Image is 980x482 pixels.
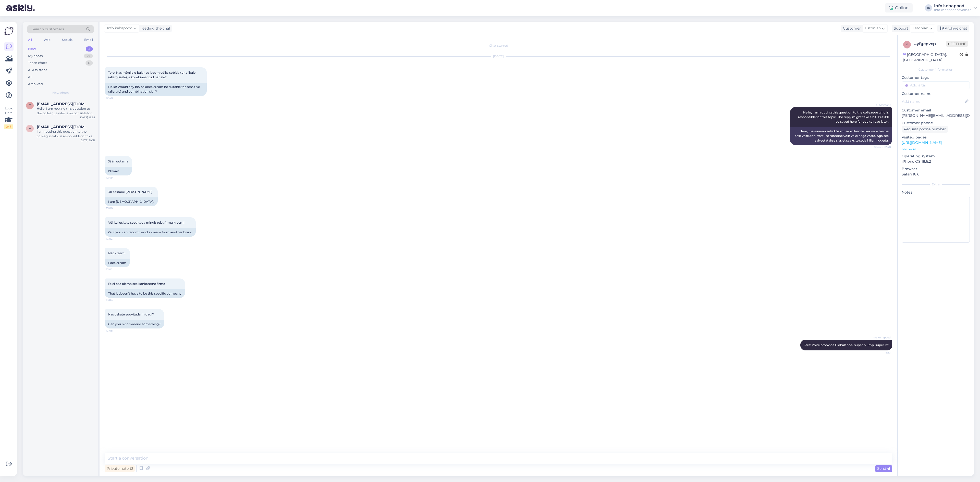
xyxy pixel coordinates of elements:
[107,26,132,31] span: Info kehapood
[28,46,36,52] div: New
[902,135,970,140] p: Visited pages
[934,4,971,8] div: Info kehapood
[28,54,43,59] div: My chats
[105,259,130,267] div: Face cream
[902,108,970,113] p: Customer email
[83,36,94,43] div: Email
[108,282,165,286] span: Et ei pea olema see konkreetne firma
[106,298,125,302] span: 13:04
[37,129,95,138] div: I am routing this question to the colleague who is responsible for this topic. The reply might ta...
[790,127,892,145] div: Tere, ma suunan selle küsimuse kolleegile, kes selle teema eest vastutab. Vastuse saamine võib ve...
[86,46,93,52] div: 2
[4,106,13,129] div: Look Here
[892,26,908,31] div: Support
[902,159,970,164] p: iPhone OS 18.6.2
[872,336,891,339] span: Info kehapood
[4,124,13,129] div: 2 / 3
[937,25,969,32] div: Archive chat
[903,52,960,63] div: [GEOGRAPHIC_DATA], [GEOGRAPHIC_DATA]
[29,104,31,107] span: T
[105,320,164,328] div: Can you recommend something?
[37,106,95,116] div: Hello, I am routing this question to the colleague who is responsible for this topic. The reply m...
[108,312,154,316] span: Kas oskate soovitada midagi?
[902,126,948,133] div: Request phone number
[105,54,892,59] div: [DATE]
[902,190,970,195] p: Notes
[84,54,93,59] div: 27
[913,26,928,31] span: Estonian
[902,67,970,72] div: Customer information
[841,26,861,31] div: Customer
[872,351,891,354] span: 16:33
[105,167,132,175] div: I'll wait.
[804,343,889,347] span: Tere! Võite proovida Biobalance- super plump, super lift
[906,43,908,46] span: y
[105,197,158,206] div: I am [DEMOGRAPHIC_DATA].
[105,465,135,472] div: Private note
[106,268,125,271] span: 13:02
[79,116,95,119] div: [DATE] 13:35
[902,154,970,159] p: Operating system
[946,41,968,47] span: Offline
[902,75,970,80] p: Customer tags
[108,251,125,255] span: Näokreemi
[108,71,196,79] span: Tere! Kas mõni bio balance kreem võiks sobida tundlikule (allergilisele) ja kombineeritud nahale?
[877,466,890,471] span: Send
[139,26,170,31] div: leading the chat
[27,36,33,43] div: All
[106,329,125,333] span: 13:08
[61,36,73,43] div: Socials
[28,60,47,66] div: Team chats
[902,91,970,96] p: Customer name
[4,26,14,36] img: Askly Logo
[37,102,90,106] span: Triiinu18@gmail.com
[105,228,196,237] div: Or if you can recommend a cream from another brand
[28,68,47,73] div: AI Assistant
[914,41,946,47] div: # yfgcpvcp
[798,110,889,123] span: Hello, I am routing this question to the colleague who is responsible for this topic. The reply m...
[105,83,207,96] div: Hello! Would any bio balance cream be suitable for sensitive (allergic) and combination skin?
[108,159,128,163] span: Jään ootama
[28,74,32,80] div: All
[872,145,891,149] span: Seen ✓ 12:48
[902,140,942,145] a: [URL][DOMAIN_NAME]
[52,91,69,95] span: New chats
[105,43,892,48] div: Chat started
[43,36,52,43] div: Web
[106,96,125,100] span: 12:48
[105,289,185,298] div: That it doesn't have to be this specific company
[106,206,125,210] span: 13:00
[28,82,43,87] div: Archived
[106,237,125,241] span: 13:02
[885,3,913,12] div: Online
[37,125,90,129] span: adissova@gmail.com
[106,176,125,180] span: 12:49
[934,8,971,12] div: Info kehapood's website
[29,126,31,130] span: a
[108,221,184,224] span: Või kui oskate soovitada mingit teist firma kreemi
[925,4,932,11] div: IK
[80,138,95,142] div: [DATE] 10:31
[902,81,970,89] input: Add a tag
[85,60,93,66] div: 0
[902,99,964,104] input: Add name
[902,147,970,151] p: See more ...
[934,4,977,12] a: Info kehapoodInfo kehapood's website
[902,113,970,118] p: [PERSON_NAME][EMAIL_ADDRESS][DOMAIN_NAME]
[902,120,970,126] p: Customer phone
[902,166,970,172] p: Browser
[108,190,152,194] span: 30 aastane [PERSON_NAME]
[32,27,64,32] span: Search customers
[872,103,891,107] span: AI Assistant
[902,182,970,187] div: Extra
[902,172,970,177] p: Safari 18.6
[865,26,881,31] span: Estonian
